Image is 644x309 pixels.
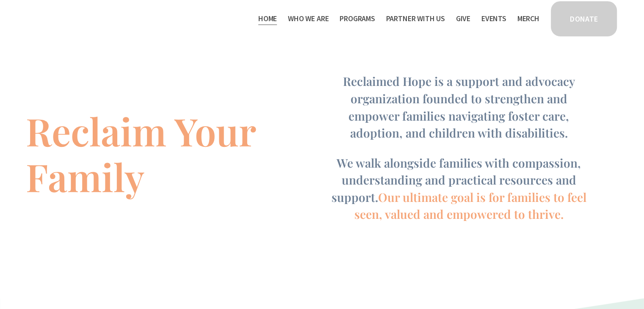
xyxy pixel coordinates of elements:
[386,12,445,25] a: folder dropdown
[343,73,578,141] span: Reclaimed Hope is a support and advocacy organization founded to strengthen and empower families ...
[456,12,470,25] a: Give
[26,108,270,199] h1: Reclaim Your Family
[386,13,445,25] span: Partner With Us
[288,12,329,25] a: folder dropdown
[332,155,584,205] span: We walk alongside families with compassion, understanding and practical resources and support.
[481,12,506,25] a: Events
[354,189,589,222] span: Our ultimate goal is for families to feel seen, valued and empowered to thrive.
[340,12,375,25] a: folder dropdown
[258,12,277,25] a: Home
[340,13,375,25] span: Programs
[288,13,329,25] span: Who We Are
[517,12,539,25] a: Merch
